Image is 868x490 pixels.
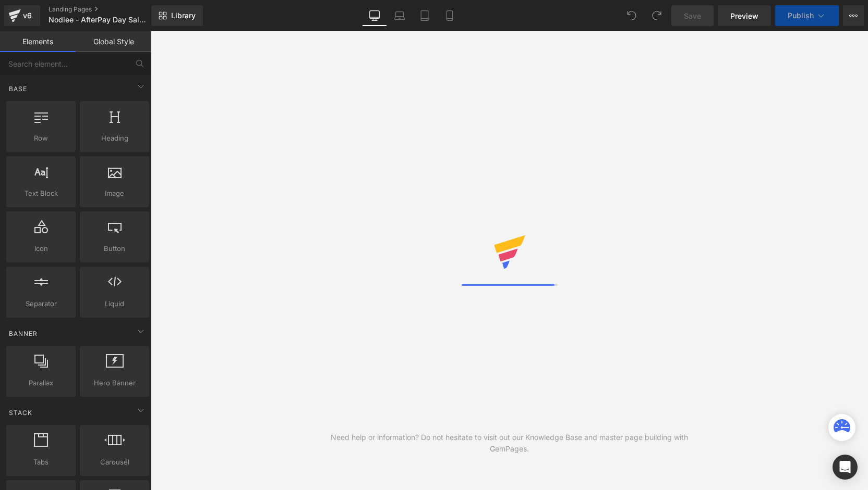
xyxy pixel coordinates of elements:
span: Parallax [9,378,73,388]
div: v6 [21,9,34,22]
span: Row [9,133,73,144]
span: Stack [8,408,33,418]
span: Icon [9,243,73,254]
span: Tabs [9,457,73,468]
div: Need help or information? Do not hesitate to visit out our Knowledge Base and master page buildin... [330,432,689,455]
a: Desktop [362,5,387,26]
span: Image [83,188,146,199]
a: v6 [4,5,40,26]
span: Liquid [83,298,146,309]
span: Banner [8,329,39,338]
span: Publish [788,11,814,20]
span: Library [171,11,196,20]
button: Publish [775,5,839,26]
a: Global Style [76,31,151,52]
span: Nodiee - AfterPay Day Sale 2025 [49,16,149,24]
span: Carousel [83,457,146,468]
span: Text Block [9,188,73,199]
span: Preview [730,10,758,21]
a: Mobile [437,5,462,26]
button: Undo [621,5,642,26]
a: Tablet [412,5,437,26]
span: Base [8,84,28,94]
span: Heading [83,133,146,144]
span: Button [83,243,146,254]
a: Laptop [387,5,412,26]
div: Open Intercom Messenger [833,455,858,480]
a: Landing Pages [49,5,168,14]
button: More [843,5,864,26]
a: Preview [718,5,771,26]
span: Hero Banner [83,378,146,388]
a: New Library [151,5,203,26]
span: Save [684,10,701,21]
span: Separator [9,298,73,309]
button: Redo [646,5,667,26]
